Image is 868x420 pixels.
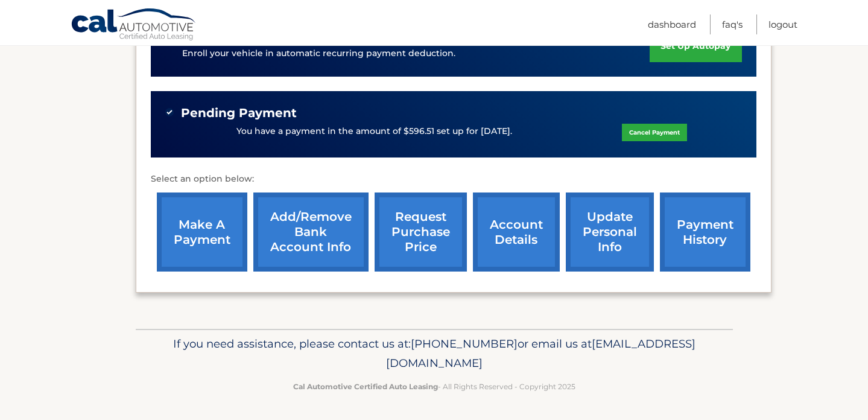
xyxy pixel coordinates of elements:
a: Cal Automotive [71,8,197,43]
span: Pending Payment [181,106,297,121]
a: account details [473,192,560,272]
a: request purchase price [375,192,467,272]
a: update personal info [566,192,654,272]
a: make a payment [157,192,247,272]
a: payment history [660,192,750,272]
p: Enroll your vehicle in automatic recurring payment deduction. [182,47,650,60]
p: - All Rights Reserved - Copyright 2025 [144,380,725,393]
img: check-green.svg [165,108,174,116]
a: Logout [768,14,797,34]
a: Add/Remove bank account info [253,192,369,272]
strong: Cal Automotive Certified Auto Leasing [293,382,438,391]
span: [EMAIL_ADDRESS][DOMAIN_NAME] [386,337,695,370]
a: Cancel Payment [622,124,687,141]
a: Dashboard [648,14,696,34]
a: set up autopay [650,30,741,62]
p: If you need assistance, please contact us at: or email us at [144,334,725,373]
p: Select an option below: [151,172,756,186]
p: You have a payment in the amount of $596.51 set up for [DATE]. [236,125,512,138]
span: [PHONE_NUMBER] [411,337,518,351]
a: FAQ's [722,14,743,34]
